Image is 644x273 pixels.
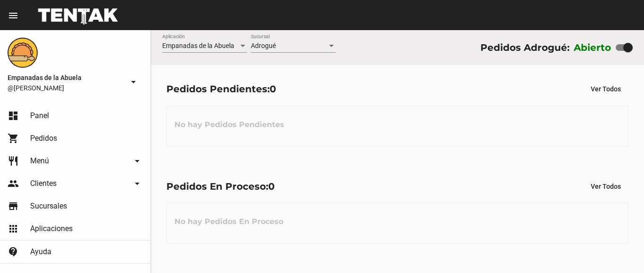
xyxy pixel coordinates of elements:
span: 0 [270,83,276,95]
span: 0 [268,181,275,192]
span: Sucursales [30,201,67,211]
mat-icon: shopping_cart [8,133,19,144]
span: Panel [30,111,49,120]
mat-icon: arrow_drop_down [128,76,139,88]
span: @[PERSON_NAME] [8,83,124,93]
mat-icon: arrow_drop_down [132,155,143,167]
span: Clientes [30,179,57,188]
div: Pedidos En Proceso: [166,179,275,194]
span: Ver Todos [591,183,621,190]
mat-icon: apps [8,223,19,234]
span: Ayuda [30,247,51,257]
span: Ver Todos [591,85,621,93]
span: Menú [30,156,49,166]
mat-icon: arrow_drop_down [132,178,143,189]
mat-icon: contact_support [8,246,19,257]
mat-icon: menu [8,10,19,21]
span: Empanadas de la Abuela [8,72,124,83]
mat-icon: restaurant [8,155,19,167]
h3: No hay Pedidos Pendientes [167,111,292,139]
img: f0136945-ed32-4f7c-91e3-a375bc4bb2c5.png [8,38,38,68]
span: Adrogué [251,42,276,49]
div: Pedidos Adrogué: [480,40,570,55]
h3: No hay Pedidos En Proceso [167,208,291,236]
button: Ver Todos [583,178,628,195]
span: Aplicaciones [30,224,73,233]
span: Empanadas de la Abuela [162,42,234,49]
span: Pedidos [30,134,57,143]
mat-icon: people [8,178,19,189]
label: Abierto [574,40,611,55]
mat-icon: store [8,201,19,212]
button: Ver Todos [583,80,628,97]
div: Pedidos Pendientes: [166,81,276,96]
iframe: chat widget [604,235,635,264]
mat-icon: dashboard [8,110,19,121]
